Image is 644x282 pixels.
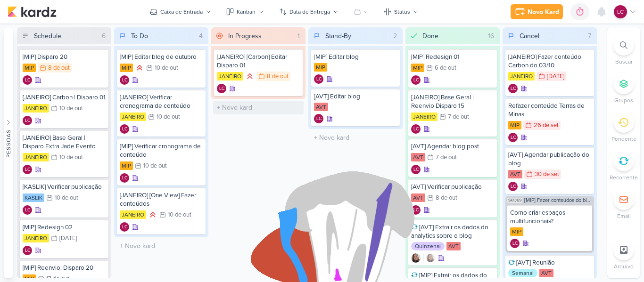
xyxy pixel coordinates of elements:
div: Criador(a): Laís Costa [411,75,421,85]
div: Criador(a): Laís Costa [120,75,129,85]
div: [JANEIRO] Base Geral | Reenvio Disparo 15 [411,93,494,110]
div: Criador(a): Laís Costa [120,173,129,183]
div: Criador(a): Laís Costa [411,165,421,174]
div: [AVT] Agendar blog post [411,142,494,151]
div: JANEIRO [217,72,243,81]
div: Criador(a): Laís Costa [508,133,518,142]
p: Grupos [614,96,633,105]
div: Criador(a): Laís Costa [23,246,32,255]
div: AVT [446,242,461,250]
li: Ctrl + F [607,35,640,66]
button: Novo Kard [511,4,563,19]
div: JANEIRO [120,210,146,219]
div: [AVT] Extrair os dados do analytics sobre o blog [411,223,494,240]
div: [JANEIRO] Verificar cronograma de conteúdo [120,93,203,110]
div: AVT [539,269,553,277]
p: LC [25,78,30,83]
p: LC [511,136,516,140]
div: 10 de out [59,105,83,112]
p: LC [122,176,127,181]
div: 6 de out [435,65,456,71]
p: LC [122,127,127,132]
p: LC [25,249,30,253]
div: 1 [294,31,304,41]
p: LC [122,78,127,83]
div: Laís Costa [120,222,129,232]
div: Criador(a): Laís Costa [510,239,520,248]
div: [AVT] Reunião [508,258,591,267]
div: JANEIRO [120,113,146,121]
div: Laís Costa [510,239,520,248]
p: LC [316,77,322,82]
p: LC [617,8,624,16]
p: LC [413,168,419,172]
div: JANEIRO [508,72,535,81]
div: Criador(a): Laís Costa [314,114,323,123]
p: LC [413,127,419,132]
div: Semanal [508,269,537,277]
div: [MIP] Editar blog de outubro [120,53,203,61]
div: 6 [98,31,109,41]
div: 10 de out [59,154,83,161]
div: [MIP] Disparo 20 [23,53,106,61]
p: LC [25,119,30,123]
div: Laís Costa [217,84,226,93]
div: Criador(a): Laís Costa [23,116,32,125]
div: Laís Costa [614,5,627,18]
div: Laís Costa [314,74,323,84]
div: [KASLIK] Verificar publicação [23,183,106,191]
div: Criador(a): Laís Costa [411,124,421,134]
div: 10 de out [168,212,191,218]
div: [MIP] Redesign 02 [23,223,106,232]
img: kardz.app [8,6,57,17]
div: [MIP] Editar blog [314,53,397,61]
p: LC [219,87,224,91]
div: [AVT] Verificar publicação [411,183,494,191]
div: AVT [411,153,425,161]
div: Quinzenal [411,242,445,250]
div: 26 de set [534,122,559,129]
div: Laís Costa [508,133,518,142]
div: 10 de out [155,65,178,71]
div: [JANEIRO] [Carbon] Editar Disparo 01 [217,53,300,70]
div: AVT [314,103,328,111]
p: Buscar [615,57,633,66]
span: SK1369 [507,198,522,203]
span: [MIP] Fazer conteúdos do blog de MIP (Setembro e Outubro) [524,198,592,203]
div: Criador(a): Laís Costa [23,205,32,215]
div: [JANEIRO] Fazer conteúdo Carbon do 03/10 [508,53,591,70]
p: Pendente [611,135,636,143]
p: LC [316,117,322,121]
div: Laís Costa [23,116,32,125]
input: + Novo kard [116,239,206,253]
div: JANEIRO [23,104,49,113]
p: Email [617,212,631,220]
div: 30 de set [535,171,559,177]
div: Criador(a): Laís Costa [314,74,323,84]
div: AVT [508,170,522,178]
p: LC [413,208,419,213]
div: Laís Costa [23,205,32,215]
p: LC [122,225,127,230]
div: [MIP] Reenvio: Disparo 20 [23,264,106,272]
div: [AVT] Editar blog [314,92,397,101]
div: Laís Costa [508,84,518,93]
div: [JANEIRO] Carbon | Disparo 01 [23,93,106,102]
div: [JANEIRO] [One View] Fazer conteúdos [120,191,203,208]
div: 8 de out [267,73,289,80]
div: MIP [314,63,327,72]
div: Criador(a): Laís Costa [411,205,421,215]
div: Laís Costa [120,124,129,134]
div: [AVT] Agendar publicação do blog [508,151,591,168]
div: Laís Costa [314,114,323,123]
div: 7 de out [436,154,457,161]
div: 10 de out [143,163,167,169]
div: Prioridade Alta [245,72,255,81]
div: 7 [584,31,595,41]
div: Criador(a): Laís Costa [23,75,32,85]
div: MIP [508,121,521,129]
p: Arquivo [614,262,634,271]
div: Criador(a): Laís Costa [23,165,32,174]
input: + Novo kard [310,131,401,145]
img: Sharlene Khoury [426,253,435,263]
